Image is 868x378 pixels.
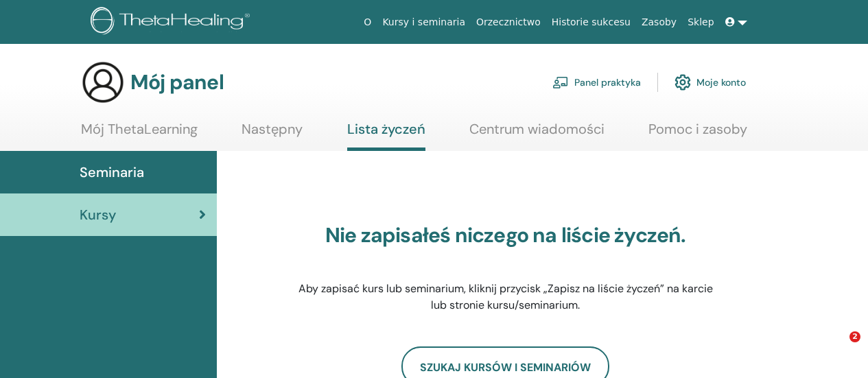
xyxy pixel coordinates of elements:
[81,60,125,104] img: generic-user-icon.jpg
[80,206,116,224] font: Kursy
[242,120,303,138] font: Następny
[81,120,198,138] font: Mój ThetaLearning
[471,10,546,35] a: Orzecznictwo
[377,10,471,35] a: Kursy i seminaria
[552,76,569,88] img: chalkboard-teacher.svg
[852,332,858,341] font: 2
[648,121,747,147] a: Pomoc i zasoby
[358,10,377,35] a: O
[688,16,714,27] font: Sklep
[382,16,465,27] font: Kursy i seminaria
[420,360,591,375] font: SZUKAJ KURSÓW I SEMINARIÓW
[675,71,691,94] img: cog.svg
[642,16,677,27] font: Zasoby
[364,16,371,27] font: O
[347,120,425,138] font: Lista życzeń
[552,16,631,27] font: Historie sukcesu
[242,121,303,147] a: Następny
[81,121,198,147] a: Mój ThetaLearning
[325,222,686,248] font: Nie zapisałeś niczego na liście życzeń.
[636,10,682,35] a: Zasoby
[552,67,641,97] a: Panel praktyka
[91,7,255,38] img: logo.png
[546,10,636,35] a: Historie sukcesu
[821,331,854,364] iframe: Czat na żywo w interkomie
[675,67,746,97] a: Moje konto
[130,69,224,95] font: Mój panel
[682,10,719,35] a: Sklep
[648,120,747,138] font: Pomoc i zasoby
[298,281,713,312] font: Aby zapisać kurs lub seminarium, kliknij przycisk „Zapisz na liście życzeń” na karcie lub stronie...
[696,77,746,89] font: Moje konto
[469,120,605,138] font: Centrum wiadomości
[476,16,541,27] font: Orzecznictwo
[347,121,425,151] a: Lista życzeń
[80,163,144,181] font: Seminaria
[469,121,605,147] a: Centrum wiadomości
[574,77,641,89] font: Panel praktyka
